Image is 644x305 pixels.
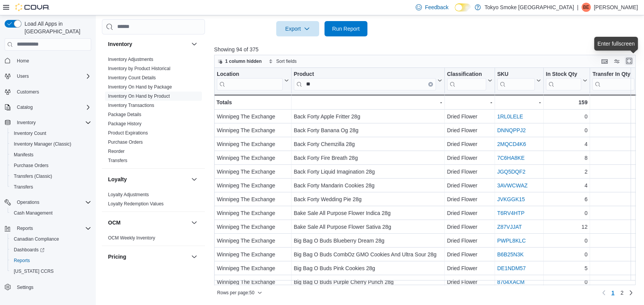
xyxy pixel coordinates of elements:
div: In Stock Qty [546,71,582,78]
div: 0 [546,250,588,259]
span: BE [583,3,589,12]
a: Page 2 of 2 [618,287,627,299]
span: Transfers (Classic) [14,173,52,179]
div: Dried Flower [447,264,492,273]
a: Reorder [108,149,125,154]
button: Settings [2,281,94,292]
a: Inventory Manager (Classic) [11,139,74,149]
div: 0 [592,112,641,121]
div: Product [293,71,436,78]
button: ProductClear input [293,71,442,90]
div: Dried Flower [447,112,492,121]
div: Bake Sale All Purpose Flower Sativa 28g [293,222,442,231]
button: Classification [447,71,492,90]
span: Loyalty Adjustments [108,192,149,198]
span: Inventory Count [14,130,46,136]
a: Manifests [11,150,36,159]
button: Users [2,71,94,82]
button: Inventory [108,40,188,48]
div: - [293,98,442,107]
div: Back Forty Mandarin Cookies 28g [293,181,442,190]
span: Sort fields [276,58,297,64]
a: 1RL0LELE [497,113,523,120]
div: 0 [546,236,588,245]
button: SKU [497,71,541,90]
div: Inventory [102,55,205,168]
div: Transfer In Qty [592,71,634,90]
div: Dried Flower [447,126,492,135]
div: Big Bag O Buds Blueberry Dream 28g [293,236,442,245]
a: Customers [14,87,42,97]
div: 0 [592,139,641,149]
div: 5 [546,264,588,273]
div: 0 [592,250,641,259]
div: Winnipeg The Exchange [217,181,289,190]
div: Product [293,71,436,90]
span: Manifests [11,150,91,159]
span: Reports [11,256,91,265]
div: Back Forty Wedding Pie 28g [293,195,442,204]
button: Keyboard shortcuts [600,57,609,66]
a: Purchase Orders [108,139,143,145]
div: 0 [546,112,588,121]
a: Inventory by Product Historical [108,66,170,71]
button: Export [276,21,319,36]
span: Transfers (Classic) [11,172,91,181]
span: Purchase Orders [11,161,91,170]
p: Tokyo Smoke [GEOGRAPHIC_DATA] [485,3,574,12]
span: Product Expirations [108,130,148,136]
div: Dried Flower [447,208,492,218]
button: Sort fields [265,57,300,66]
span: Reports [14,257,30,264]
div: 4 [546,139,588,149]
a: 2MQCD4K6 [497,141,526,147]
p: Showing 94 of 375 [214,46,640,53]
button: Operations [2,197,94,208]
span: Inventory On Hand by Package [108,84,172,90]
button: Run Report [324,21,367,36]
span: Transfers [11,182,91,192]
div: 12 [546,222,588,231]
span: Inventory [14,118,91,127]
div: Winnipeg The Exchange [217,195,289,204]
a: Product Expirations [108,130,148,136]
a: Home [14,56,32,66]
a: T6RV4HTP [497,210,524,216]
span: Dashboards [14,247,44,253]
div: Bake Sale All Purpose Flower Indica 28g [293,208,442,218]
div: Location [217,71,283,78]
button: In Stock Qty [546,71,588,90]
span: 2 [621,289,624,297]
input: Dark Mode [455,3,471,11]
div: SKU [497,71,534,78]
a: 7C6HA8KE [497,155,524,161]
div: Dried Flower [447,195,492,204]
span: Inventory Adjustments [108,56,153,62]
div: Winnipeg The Exchange [217,153,289,162]
div: Back Forty Liquid Imagination 28g [293,167,442,176]
div: 0 [592,236,641,245]
div: Dried Flower [447,236,492,245]
nav: Pagination for preceding grid [599,287,636,299]
a: Z87VJJAT [497,224,521,230]
a: Package Details [108,112,141,117]
button: Cash Management [8,208,94,218]
a: DNNQPPJ2 [497,127,526,133]
span: Catalog [14,103,91,112]
p: [PERSON_NAME] [594,3,638,12]
a: DE1NDM57 [497,265,526,271]
button: [US_STATE] CCRS [8,266,94,277]
div: Dried Flower [447,277,492,287]
a: Transfers (Classic) [11,172,55,181]
span: Operations [14,198,91,207]
div: 0 [592,222,641,231]
button: Loyalty [190,175,199,184]
div: Winnipeg The Exchange [217,222,289,231]
a: B6B25N3K [497,251,523,257]
a: Inventory Count [11,129,49,138]
span: Inventory by Product Historical [108,66,170,72]
button: Transfers (Classic) [8,171,94,182]
span: Dashboards [11,245,91,254]
button: Operations [14,198,43,207]
div: OCM [102,233,205,246]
